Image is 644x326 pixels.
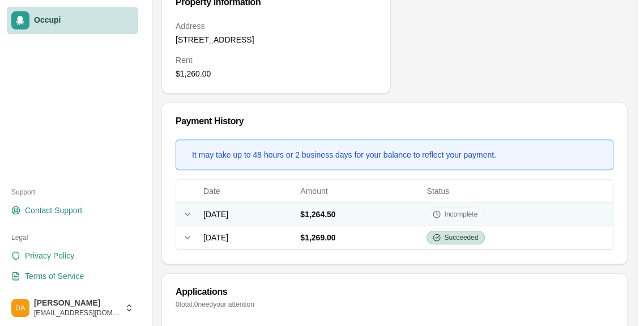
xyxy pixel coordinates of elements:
[7,294,138,321] button: Dydra Anderson[PERSON_NAME][EMAIL_ADDRESS][DOMAIN_NAME]
[7,201,138,219] a: Contact Support
[199,180,296,202] th: Date
[192,149,496,160] div: It may take up to 48 hours or 2 business days for your balance to reflect your payment.
[176,287,613,297] div: Applications
[7,7,138,34] a: Occupi
[25,250,74,261] span: Privacy Policy
[176,54,376,66] dt: Rent
[203,210,228,219] span: [DATE]
[300,233,335,242] span: $1,269.00
[300,210,335,219] span: $1,264.50
[422,180,613,202] th: Status
[176,68,376,79] dd: $1,260.00
[296,180,422,202] th: Amount
[34,308,120,317] span: [EMAIL_ADDRESS][DOMAIN_NAME]
[7,267,138,285] a: Terms of Service
[34,15,134,26] span: Occupi
[203,233,228,242] span: [DATE]
[7,183,138,201] div: Support
[25,205,82,216] span: Contact Support
[7,247,138,265] a: Privacy Policy
[176,117,613,126] div: Payment History
[176,20,376,32] dt: Address
[7,228,138,247] div: Legal
[25,270,84,282] span: Terms of Service
[444,210,477,219] span: Incomplete
[11,299,29,317] img: Dydra Anderson
[34,298,120,308] span: [PERSON_NAME]
[176,34,376,45] dd: [STREET_ADDRESS]
[176,300,613,309] p: 0 total, 0 need your attention
[444,233,478,242] span: Succeeded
